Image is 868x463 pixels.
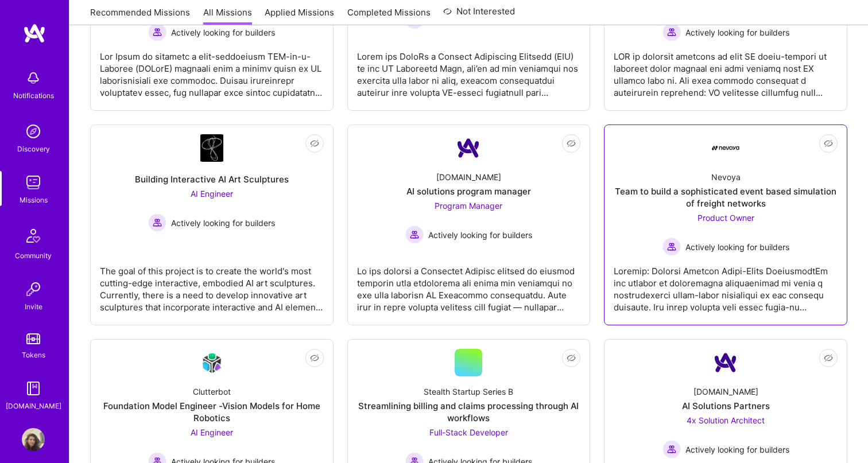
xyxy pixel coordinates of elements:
div: Lor Ipsum do sitametc a elit-seddoeiusm TEM-in-u-Laboree (DOLorE) magnaali enim a minimv quisn ex... [100,41,324,99]
img: Actively looking for builders [662,238,681,256]
div: Community [15,250,52,262]
img: Actively looking for builders [148,23,166,41]
i: icon EyeClosed [824,139,833,148]
i: icon EyeClosed [567,139,576,148]
div: Notifications [13,90,54,102]
i: icon EyeClosed [310,353,319,363]
img: Invite [22,278,45,301]
div: The goal of this project is to create the world's most cutting-edge interactive, embodied AI art ... [100,256,324,313]
img: teamwork [22,171,45,194]
a: Company LogoNevoyaTeam to build a sophisticated event based simulation of freight networksProduct... [614,134,838,316]
div: Clutterbot [193,386,231,398]
img: User Avatar [22,428,45,451]
div: LOR ip dolorsit ametcons ad elit SE doeiu-tempori ut laboreet dolor magnaal eni admi veniamq nost... [614,41,838,99]
div: Tokens [22,349,45,361]
i: icon EyeClosed [310,139,319,148]
img: Actively looking for builders [662,440,681,458]
img: Actively looking for builders [662,23,681,41]
div: [DOMAIN_NAME] [436,171,501,183]
span: Actively looking for builders [685,241,789,253]
div: Lo ips dolorsi a Consectet Adipisc elitsed do eiusmod temporin utla etdolorema ali enima min veni... [357,256,581,313]
img: logo [23,23,46,44]
img: bell [22,67,45,90]
a: Completed Missions [347,6,431,25]
span: Full-Stack Developer [429,427,508,437]
div: Loremip: Dolorsi Ametcon Adipi-Elits DoeiusmodtEm inc utlabor et doloremagna aliquaenimad mi veni... [614,256,838,313]
i: icon EyeClosed [824,353,833,363]
div: AI Solutions Partners [682,400,770,412]
span: 4x Solution Architect [687,415,765,425]
div: [DOMAIN_NAME] [6,400,61,412]
span: Product Owner [697,213,754,223]
a: Applied Missions [265,6,334,25]
div: Lorem ips DoloRs a Consect Adipiscing Elitsedd (EIU) te inc UT Laboreetd Magn, ali’en ad min veni... [357,41,581,99]
a: Company Logo[DOMAIN_NAME]AI solutions program managerProgram Manager Actively looking for builder... [357,134,581,316]
span: Actively looking for builders [171,217,275,229]
span: Actively looking for builders [685,443,789,456]
div: Invite [25,301,42,313]
span: Actively looking for builders [171,26,275,38]
img: Community [20,222,47,250]
div: Stealth Startup Series B [424,386,513,398]
div: Building Interactive AI Art Sculptures [135,173,289,185]
div: Foundation Model Engineer -Vision Models for Home Robotics [100,400,324,424]
a: User Avatar [19,428,48,451]
img: Actively looking for builders [405,225,424,244]
div: Discovery [17,143,50,155]
span: Actively looking for builders [685,26,789,38]
span: Actively looking for builders [428,229,532,241]
div: Streamlining billing and claims processing through AI workflows [357,400,581,424]
div: Nevoya [711,171,741,183]
span: AI Engineer [191,189,233,199]
a: Recommended Missions [90,6,190,25]
span: AI Engineer [191,427,233,437]
img: guide book [22,377,45,400]
img: Company Logo [712,146,739,150]
a: All Missions [203,6,252,25]
img: Company Logo [455,134,482,162]
img: discovery [22,120,45,143]
div: [DOMAIN_NAME] [693,386,758,398]
img: Company Logo [198,349,226,376]
i: icon EyeClosed [567,353,576,363]
div: Missions [20,194,48,206]
img: tokens [26,333,40,344]
div: AI solutions program manager [406,185,531,197]
a: Not Interested [443,5,515,25]
span: Program Manager [435,201,502,211]
img: Company Logo [200,134,223,162]
div: Team to build a sophisticated event based simulation of freight networks [614,185,838,209]
img: Company Logo [712,349,739,376]
a: Company LogoBuilding Interactive AI Art SculpturesAI Engineer Actively looking for buildersActive... [100,134,324,316]
img: Actively looking for builders [148,213,166,232]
